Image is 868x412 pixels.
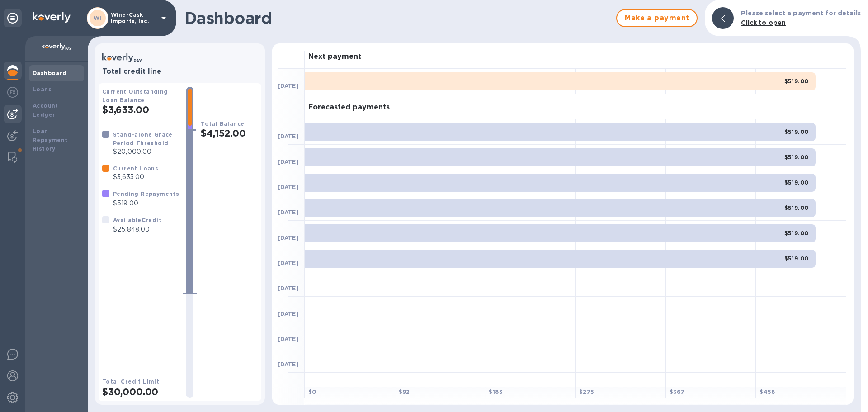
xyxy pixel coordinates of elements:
b: [DATE] [278,285,299,292]
b: [DATE] [278,209,299,216]
b: $519.00 [784,230,809,237]
h3: Forecasted payments [308,103,390,112]
b: [DATE] [278,133,299,140]
button: Make a payment [616,9,698,27]
b: $ 367 [670,388,685,395]
p: $519.00 [113,199,179,208]
b: Current Outstanding Loan Balance [102,88,168,104]
b: $519.00 [784,179,809,186]
h1: Dashboard [184,9,612,28]
b: $ 183 [489,388,503,395]
b: $ 275 [579,388,594,395]
b: Total Balance [201,120,244,127]
img: Logo [33,12,71,23]
b: [DATE] [278,234,299,241]
b: Loans [33,86,52,93]
b: Available Credit [113,217,161,223]
b: Click to open [741,19,786,26]
h3: Next payment [308,52,361,61]
b: [DATE] [278,184,299,190]
span: Make a payment [624,13,689,24]
b: [DATE] [278,361,299,368]
p: $20,000.00 [113,147,179,156]
b: Current Loans [113,165,158,172]
b: $ 92 [399,388,410,395]
b: Please select a payment for details [741,9,861,17]
h2: $3,633.00 [102,104,179,115]
b: [DATE] [278,310,299,317]
b: Dashboard [33,70,67,76]
b: $519.00 [784,255,809,262]
b: Stand-alone Grace Period Threshold [113,131,173,147]
img: Foreign exchange [7,87,18,98]
b: WI [94,14,102,21]
b: $ 0 [308,388,316,395]
p: Wine-Cask Imports, Inc. [111,12,156,24]
p: $3,633.00 [113,172,158,182]
b: [DATE] [278,336,299,342]
b: Loan Repayment History [33,128,68,152]
b: Account Ledger [33,102,58,118]
b: $ 458 [759,388,775,395]
b: $519.00 [784,154,809,161]
h2: $4,152.00 [201,128,258,139]
p: $25,848.00 [113,225,161,234]
div: Unpin categories [4,9,22,27]
b: [DATE] [278,82,299,89]
b: [DATE] [278,260,299,266]
b: $519.00 [784,78,809,85]
b: $519.00 [784,128,809,135]
h2: $30,000.00 [102,386,179,398]
h3: Total credit line [102,67,258,76]
b: [DATE] [278,158,299,165]
b: Pending Repayments [113,190,179,197]
b: Total Credit Limit [102,378,159,385]
b: $519.00 [784,204,809,211]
